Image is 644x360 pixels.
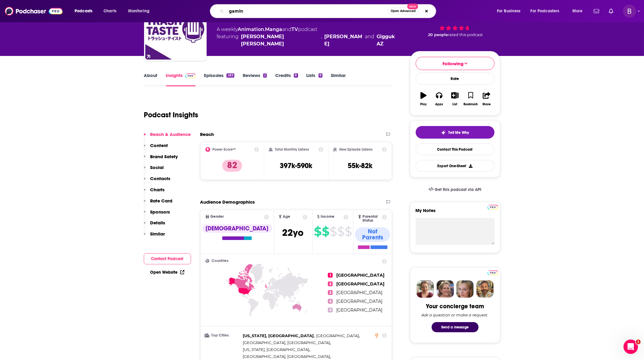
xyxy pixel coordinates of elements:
a: Credits8 [275,72,298,86]
input: Search podcasts, credits, & more... [226,6,388,16]
button: Show profile menu [623,5,636,18]
span: [GEOGRAPHIC_DATA] [336,290,382,295]
h3: 397k-590k [280,161,312,170]
span: , [243,353,331,360]
a: Show notifications dropdown [606,6,616,16]
a: Similar [331,72,346,86]
span: 20 people [428,32,448,37]
div: 82 20 peoplerated this podcast [410,4,500,41]
p: Reach & Audience [150,131,191,137]
button: Send a message [432,322,479,332]
span: 4 [328,299,333,304]
span: 1 [636,340,641,344]
span: Tell Me Why [448,130,469,135]
img: User Profile [623,5,636,18]
button: open menu [493,6,528,16]
span: $ [322,227,329,236]
span: 22 yo [282,227,304,238]
a: About [144,72,158,86]
button: Bookmark [463,88,479,110]
h1: Podcast Insights [144,110,199,119]
button: Play [416,88,431,110]
span: For Podcasters [531,7,559,15]
span: 5 [328,308,333,312]
span: [GEOGRAPHIC_DATA] [336,307,382,313]
span: Following [442,61,464,66]
img: Podchaser Pro [488,205,498,210]
span: [US_STATE], [GEOGRAPHIC_DATA] [243,333,314,338]
span: [US_STATE], [GEOGRAPHIC_DATA] [243,347,310,352]
span: $ [314,227,321,236]
div: Apps [435,103,443,106]
span: Get this podcast via API [435,187,481,192]
a: Contact This Podcast [416,143,495,155]
div: 8 [294,73,298,78]
img: Jon Profile [476,280,494,298]
button: Apps [431,88,447,110]
button: open menu [568,6,590,16]
p: Social [150,165,164,170]
h2: Power Score™ [213,147,236,152]
button: Contacts [144,176,171,187]
a: Lists8 [307,72,322,86]
button: List [447,88,463,110]
button: open menu [124,6,157,16]
p: Brand Safety [150,154,178,159]
span: [GEOGRAPHIC_DATA], [GEOGRAPHIC_DATA] [243,340,330,345]
span: Gender [211,215,224,219]
span: [GEOGRAPHIC_DATA] [336,281,384,287]
div: [DEMOGRAPHIC_DATA] [202,224,272,233]
button: Sponsors [144,209,170,220]
button: Export One-Sheet [416,160,495,172]
a: InsightsPodchaser Pro [166,72,196,86]
span: Countries [212,259,229,263]
button: Social [144,165,164,176]
button: Reach & Audience [144,131,191,143]
p: Similar [150,231,165,237]
span: , [243,346,310,353]
button: open menu [70,6,100,16]
span: 3 [328,290,333,295]
button: Similar [144,231,165,242]
button: Contact Podcast [144,253,191,264]
a: Manga [265,26,282,32]
button: Brand Safety [144,154,178,165]
span: and [365,33,374,48]
p: 82 [222,160,242,172]
button: Details [144,220,165,231]
img: Podchaser Pro [185,73,196,78]
a: Episodes283 [204,72,234,86]
span: New [407,4,418,9]
h2: New Episode Listens [339,147,372,152]
a: Pro website [488,269,498,275]
h3: Top Cities [205,334,241,337]
label: My Notes [416,208,495,218]
div: Your concierge team [426,303,484,310]
img: Podchaser - Follow, Share and Rate Podcasts [5,5,63,17]
div: 8 [319,73,322,78]
span: [GEOGRAPHIC_DATA] [336,299,382,304]
button: tell me why sparkleTell Me Why [416,126,495,139]
span: For Business [497,7,521,15]
span: and [282,26,292,32]
p: Content [150,143,168,148]
div: Search podcasts, credits, & more... [216,4,442,18]
h2: Audience Demographics [200,199,255,205]
div: Share [482,103,491,106]
div: Rate [416,72,495,85]
a: Connor Colquhoun [241,33,319,48]
span: , [316,332,360,339]
span: 1 [328,273,333,278]
a: Show notifications dropdown [591,6,602,16]
span: , [264,26,265,32]
span: [GEOGRAPHIC_DATA] [336,272,384,278]
span: Income [321,215,334,219]
span: $ [337,227,344,236]
span: Charts [103,7,116,15]
a: Joseph Bizinger [324,33,362,48]
p: Details [150,220,165,226]
p: Sponsors [150,209,170,215]
span: featuring [217,33,400,48]
a: Charts [100,6,120,16]
a: Reviews2 [243,72,267,86]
